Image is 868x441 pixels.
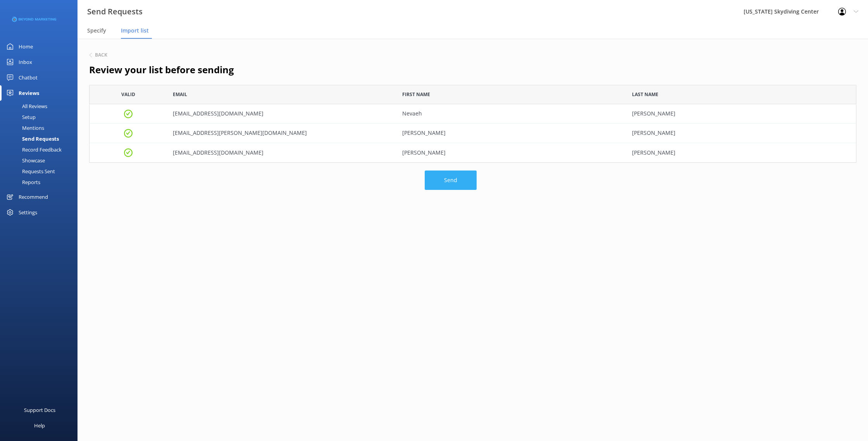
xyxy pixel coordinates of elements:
div: Lathrop [626,143,856,162]
div: Settings [19,205,37,220]
div: Requests Sent [5,166,55,177]
span: Last Name [632,91,658,98]
div: Nevaeh [396,104,626,124]
div: Inbox [19,54,32,70]
a: Send Requests [5,133,77,144]
div: Home [19,39,33,54]
button: Send [425,171,477,190]
div: Mentions [5,122,44,133]
div: jozwowskinevaeh@gmail.com [167,104,397,124]
span: Email [173,91,187,98]
h2: Review your list before sending [89,62,856,77]
span: Valid [121,91,135,98]
img: 3-1676954853.png [12,13,56,26]
a: All Reviews [5,101,77,112]
a: Showcase [5,155,77,166]
button: Back [89,53,107,57]
div: Reviews [19,85,39,101]
div: Record Feedback [5,144,62,155]
div: Setup [5,112,36,122]
a: Record Feedback [5,144,77,155]
span: First Name [402,91,430,98]
div: Showcase [5,155,45,166]
div: Coates [626,124,856,143]
span: Specify [87,27,106,34]
div: jared.d.coates@gmail.com [167,124,397,143]
a: Reports [5,177,77,188]
span: Import list [121,27,149,34]
div: Jozwowski [626,104,856,124]
h3: Send Requests [87,5,143,18]
a: Setup [5,112,77,122]
div: Jared [396,124,626,143]
div: Lisbethlathrop@gmail.com [167,143,397,162]
div: Recommend [19,189,48,205]
div: Chatbot [19,70,38,85]
div: Send Requests [5,133,59,144]
div: Lisbeth [396,143,626,162]
a: Mentions [5,122,77,133]
a: Requests Sent [5,166,77,177]
div: Help [34,418,45,433]
div: grid [89,104,856,162]
h6: Back [95,53,107,57]
div: All Reviews [5,101,47,112]
div: Reports [5,177,40,188]
div: Support Docs [24,402,55,418]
